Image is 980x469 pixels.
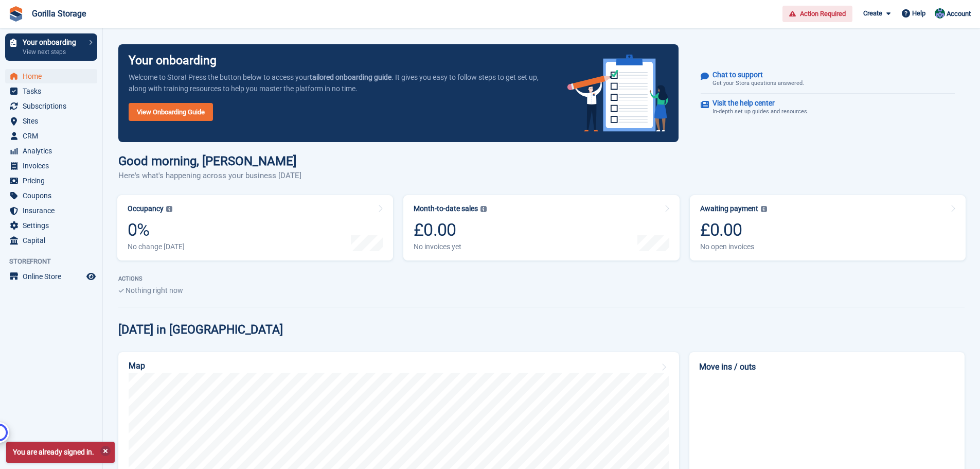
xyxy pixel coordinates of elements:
a: Visit the help center In-depth set up guides and resources. [701,94,955,121]
span: Online Store [23,269,84,284]
img: icon-info-grey-7440780725fd019a000dd9b08b2336e03edf1995a4989e88bcd33f0948082b44.svg [166,206,172,212]
span: Nothing right now [126,286,183,294]
p: ACTIONS [118,275,965,282]
span: Sites [23,114,84,128]
h2: Move ins / outs [699,361,955,373]
a: menu [5,233,97,248]
div: No invoices yet [414,242,487,251]
a: Chat to support Get your Stora questions answered. [701,65,955,94]
img: icon-info-grey-7440780725fd019a000dd9b08b2336e03edf1995a4989e88bcd33f0948082b44.svg [761,206,767,212]
a: Gorilla Storage [28,5,90,23]
div: No open invoices [700,242,767,251]
div: No change [DATE] [128,242,185,251]
p: You are already signed in. [6,442,115,463]
a: menu [5,114,97,128]
p: Get your Stora questions answered. [712,79,804,88]
span: Insurance [23,203,84,218]
div: Month-to-date sales [414,204,478,213]
span: Pricing [23,173,84,188]
img: onboarding-info-6c161a55d2c0e0a8cae90662b2fe09162a5109e8cc188191df67fb4f79e88e88.svg [567,55,668,132]
a: menu [5,203,97,218]
a: menu [5,159,97,173]
div: £0.00 [700,219,767,240]
span: CRM [23,129,84,143]
div: £0.00 [414,219,487,240]
p: Chat to support [712,71,796,79]
a: menu [5,129,97,143]
span: Invoices [23,159,84,173]
a: Month-to-date sales £0.00 No invoices yet [403,195,679,260]
div: Occupancy [128,204,164,213]
a: Action Required [782,6,852,23]
span: Subscriptions [23,99,84,113]
span: Action Required [800,9,846,19]
p: Your onboarding [129,55,217,66]
span: Account [947,9,971,19]
span: Help [912,8,925,19]
a: menu [5,69,97,83]
a: Preview store [85,270,97,283]
img: Leesha Sutherland [935,8,945,19]
span: Capital [23,233,84,248]
h2: Map [129,361,145,371]
img: icon-info-grey-7440780725fd019a000dd9b08b2336e03edf1995a4989e88bcd33f0948082b44.svg [480,206,487,212]
a: View Onboarding Guide [129,103,213,121]
span: Analytics [23,144,84,158]
p: Visit the help center [712,99,800,108]
a: Awaiting payment £0.00 No open invoices [690,195,966,260]
span: Coupons [23,188,84,203]
span: Create [863,8,882,19]
a: Occupancy 0% No change [DATE] [117,195,393,260]
a: menu [5,173,97,188]
h1: Good morning, [PERSON_NAME] [118,154,301,168]
p: Your onboarding [23,39,84,46]
h2: [DATE] in [GEOGRAPHIC_DATA] [118,323,283,337]
div: Awaiting payment [700,204,758,213]
span: Tasks [23,84,84,98]
img: blank_slate_check_icon-ba018cac091ee9be17c0a81a6c232d5eb81de652e7a59be601be346b1b6ddf79.svg [118,289,124,293]
a: menu [5,269,97,284]
p: Here's what's happening across your business [DATE] [118,170,301,182]
strong: tailored onboarding guide [310,73,391,81]
a: menu [5,84,97,98]
a: Your onboarding View next steps [5,33,97,61]
span: Storefront [9,256,102,267]
img: stora-icon-8386f47178a22dfd0bd8f6a31ec36ba5ce8667c1dd55bd0f319d3a0aa187defe.svg [8,6,24,22]
p: In-depth set up guides and resources. [712,108,809,116]
a: menu [5,218,97,233]
p: Welcome to Stora! Press the button below to access your . It gives you easy to follow steps to ge... [129,72,551,94]
a: menu [5,144,97,158]
a: menu [5,99,97,113]
a: menu [5,188,97,203]
span: Home [23,69,84,83]
p: View next steps [23,47,84,57]
span: Settings [23,218,84,233]
div: 0% [128,219,185,240]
